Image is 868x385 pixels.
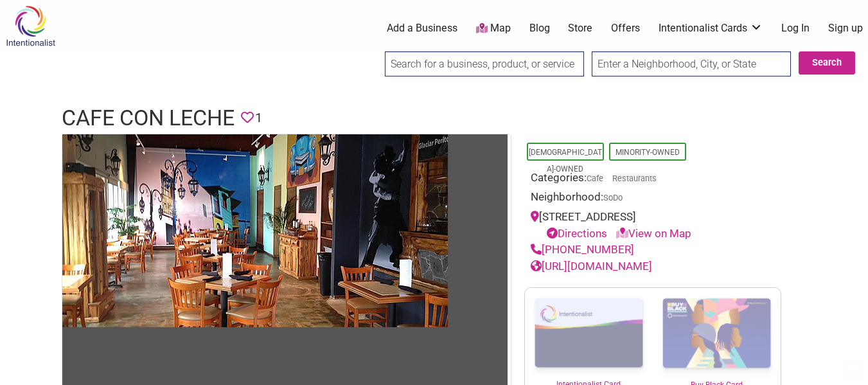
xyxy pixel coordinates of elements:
a: [URL][DOMAIN_NAME] [531,260,652,273]
span: 1 [255,108,262,128]
a: Sign up [828,21,863,35]
div: Categories: [531,170,775,190]
div: [STREET_ADDRESS] [531,209,775,242]
input: Enter a Neighborhood, City, or State [592,51,791,76]
a: Directions [547,227,607,240]
a: Cafe [587,174,603,183]
img: Intentionalist Card [525,288,653,379]
a: Minority-Owned [616,148,680,157]
div: Scroll Back to Top [842,359,865,382]
a: Restaurants [612,174,657,183]
a: Map [476,21,511,36]
a: Log In [781,21,810,35]
img: Buy Black Card [653,288,781,379]
a: [DEMOGRAPHIC_DATA]-Owned [529,148,602,174]
a: Intentionalist Cards [659,21,763,35]
a: Store [568,21,592,35]
a: Add a Business [387,21,457,35]
button: Search [799,51,855,75]
a: [PHONE_NUMBER] [531,243,634,256]
a: View on Map [616,227,691,240]
h1: Cafe Con Leche [62,103,235,134]
a: Offers [611,21,640,35]
a: Blog [529,21,550,35]
div: Neighborhood: [531,189,775,209]
span: SoDo [603,194,623,202]
input: Search for a business, product, or service [385,51,584,76]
